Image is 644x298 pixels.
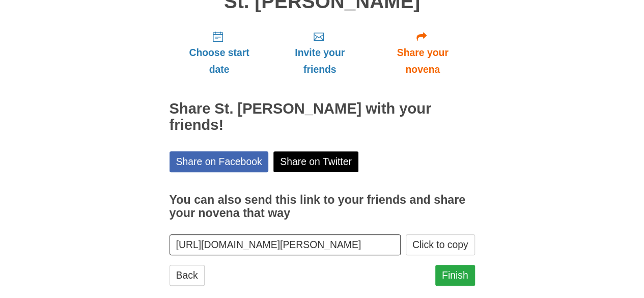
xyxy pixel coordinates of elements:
a: Finish [435,265,475,286]
a: Share on Twitter [273,151,358,172]
a: Invite your friends [269,22,370,83]
a: Back [170,265,205,286]
span: Invite your friends [279,44,360,78]
h3: You can also send this link to your friends and share your novena that way [170,194,475,220]
h2: Share St. [PERSON_NAME] with your friends! [170,101,475,133]
button: Click to copy [406,234,475,255]
span: Choose start date [180,44,259,78]
a: Share your novena [371,22,475,83]
a: Choose start date [170,22,269,83]
a: Share on Facebook [170,151,269,172]
span: Share your novena [381,44,465,78]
